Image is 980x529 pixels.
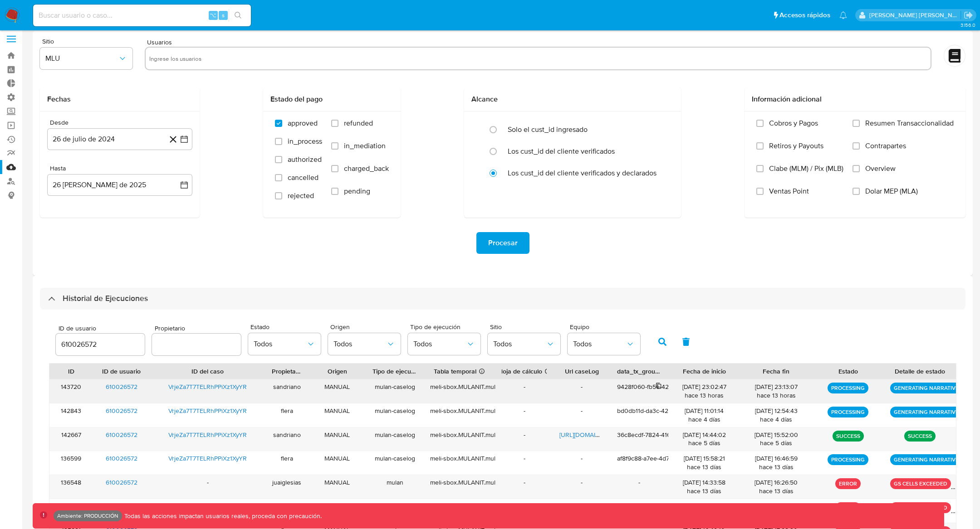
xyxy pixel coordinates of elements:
[779,10,830,20] span: Accesos rápidos
[964,10,973,20] a: Salir
[222,11,225,19] span: s
[210,11,216,19] span: ⌥
[122,512,322,520] p: Todas las acciones impactan usuarios reales, proceda con precaución.
[839,11,847,19] a: Notificaciones
[229,9,247,22] button: search-icon
[869,11,961,19] p: stella.andriano@mercadolibre.com
[33,10,251,21] input: Buscar usuario o caso...
[57,514,118,518] p: Ambiente: PRODUCCIÓN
